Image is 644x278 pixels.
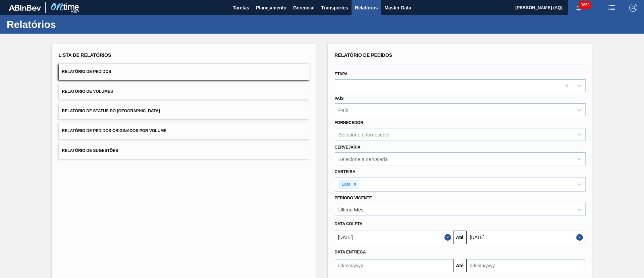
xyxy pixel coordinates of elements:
[340,180,352,189] div: Lata
[338,207,364,212] div: Último Mês
[7,21,126,28] h1: Relatórios
[62,148,118,153] span: Relatório de Sugestões
[62,109,160,113] span: Relatório de Status do [GEOGRAPHIC_DATA]
[62,89,113,94] span: Relatório de Volumes
[335,120,363,125] label: Fornecedor
[467,259,585,272] input: dd/mm/yyyy
[453,259,467,272] button: Até
[384,4,411,12] span: Master Data
[293,4,315,12] span: Gerencial
[568,3,589,12] button: Notificações
[59,64,310,80] button: Relatório de Pedidos
[355,4,378,12] span: Relatórios
[9,5,41,11] img: TNhmsLtSVTkK8tSr43FrP2fwEKptu5GPRR3wAAAABJRU5ErkJggg==
[467,231,585,244] input: dd/mm/yyyy
[579,1,591,9] span: 3653
[62,69,111,74] span: Relatório de Pedidos
[338,156,388,162] div: Selecione a cervejaria
[62,128,167,133] span: Relatório de Pedidos Originados por Volume
[59,123,310,139] button: Relatório de Pedidos Originados por Volume
[338,132,390,137] div: Selecione o fornecedor
[59,52,111,58] span: Lista de Relatórios
[444,231,453,244] button: Close
[608,4,616,12] img: userActions
[256,4,286,12] span: Planejamento
[335,231,453,244] input: dd/mm/yyyy
[335,52,392,58] span: Relatório de Pedidos
[335,259,453,272] input: dd/mm/yyyy
[59,103,310,119] button: Relatório de Status do [GEOGRAPHIC_DATA]
[335,145,361,150] label: Cervejaria
[576,231,585,244] button: Close
[233,4,249,12] span: Tarefas
[629,4,637,12] img: Logout
[453,231,467,244] button: Até
[335,72,348,76] label: Etapa
[59,143,310,159] button: Relatório de Sugestões
[338,107,348,113] div: País
[335,169,356,174] label: Carteira
[335,222,363,226] span: Data coleta
[335,250,366,254] span: Data Entrega
[335,96,344,101] label: País
[335,196,372,200] label: Período Vigente
[321,4,348,12] span: Transportes
[59,83,310,100] button: Relatório de Volumes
